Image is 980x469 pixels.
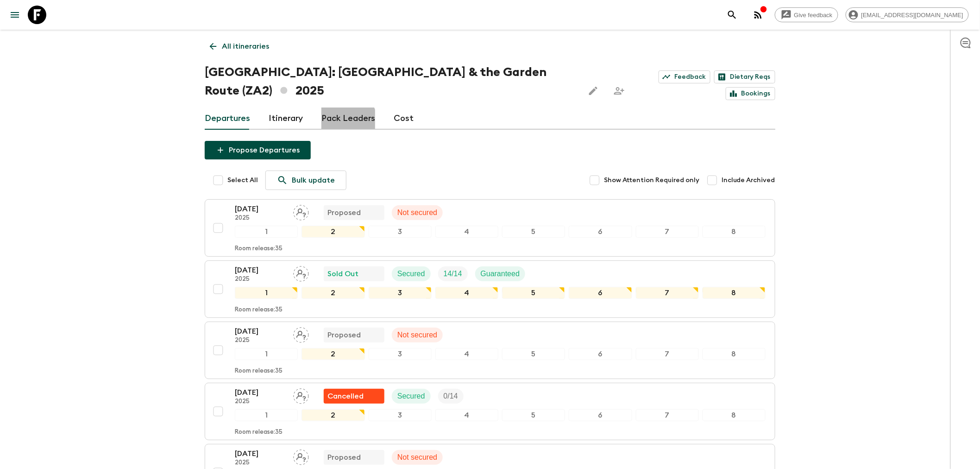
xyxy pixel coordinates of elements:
[435,409,498,421] div: 4
[293,208,309,215] span: Assign pack leader
[235,306,283,314] p: Room release: 35
[321,108,375,130] a: Pack Leaders
[235,409,298,421] div: 1
[293,269,309,276] span: Assign pack leader
[235,368,283,375] p: Room release: 35
[703,409,766,421] div: 8
[205,37,274,56] a: All itineraries
[6,6,24,24] button: menu
[435,287,498,299] div: 4
[222,41,269,52] p: All itineraries
[438,266,468,281] div: Trip Fill
[636,287,699,299] div: 7
[292,175,335,186] p: Bulk update
[293,391,309,399] span: Assign pack leader
[205,141,311,159] button: Propose Departures
[205,108,250,130] a: Departures
[235,337,286,344] p: 2025
[444,391,458,402] p: 0 / 14
[435,226,498,238] div: 4
[235,429,283,436] p: Room release: 35
[775,7,838,22] a: Give feedback
[205,383,775,440] button: [DATE]2025Assign pack leaderFlash Pack cancellationSecuredTrip Fill12345678Room release:35
[369,287,432,299] div: 3
[324,389,384,404] div: Flash Pack cancellation
[481,268,520,279] p: Guaranteed
[227,176,258,185] span: Select All
[205,63,577,100] h1: [GEOGRAPHIC_DATA]: [GEOGRAPHIC_DATA] & the Garden Route (ZA2) 2025
[369,348,432,360] div: 3
[636,226,699,238] div: 7
[205,322,775,379] button: [DATE]2025Assign pack leaderProposedNot secured12345678Room release:35
[392,328,443,342] div: Not secured
[610,82,628,100] span: Share this itinerary
[235,387,286,398] p: [DATE]
[302,287,364,299] div: 2
[235,215,286,222] p: 2025
[714,70,775,83] a: Dietary Reqs
[502,348,565,360] div: 5
[444,268,462,279] p: 14 / 14
[722,176,775,185] span: Include Archived
[502,226,565,238] div: 5
[636,348,699,360] div: 7
[327,207,361,218] p: Proposed
[636,409,699,421] div: 7
[584,82,603,100] button: Edit this itinerary
[369,226,432,238] div: 3
[327,452,361,463] p: Proposed
[235,245,283,253] p: Room release: 35
[293,330,309,337] span: Assign pack leader
[392,450,443,465] div: Not secured
[397,330,437,341] p: Not secured
[327,330,361,341] p: Proposed
[392,389,431,404] div: Secured
[235,287,298,299] div: 1
[302,226,364,238] div: 2
[569,409,632,421] div: 6
[435,348,498,360] div: 4
[397,268,425,279] p: Secured
[659,70,710,83] a: Feedback
[235,348,298,360] div: 1
[394,108,414,130] a: Cost
[846,7,969,22] div: [EMAIL_ADDRESS][DOMAIN_NAME]
[569,287,632,299] div: 6
[723,6,741,24] button: search adventures
[235,448,286,459] p: [DATE]
[703,287,766,299] div: 8
[856,12,968,19] span: [EMAIL_ADDRESS][DOMAIN_NAME]
[302,348,364,360] div: 2
[369,409,432,421] div: 3
[703,348,766,360] div: 8
[726,87,775,100] a: Bookings
[265,171,346,190] a: Bulk update
[235,326,286,337] p: [DATE]
[397,452,437,463] p: Not secured
[327,391,364,402] p: Cancelled
[205,260,775,318] button: [DATE]2025Assign pack leaderSold OutSecuredTrip FillGuaranteed12345678Room release:35
[235,265,286,276] p: [DATE]
[392,266,431,281] div: Secured
[502,287,565,299] div: 5
[604,176,699,185] span: Show Attention Required only
[205,199,775,257] button: [DATE]2025Assign pack leaderProposedNot secured12345678Room release:35
[302,409,364,421] div: 2
[569,226,632,238] div: 6
[569,348,632,360] div: 6
[392,205,443,220] div: Not secured
[269,108,303,130] a: Itinerary
[235,226,298,238] div: 1
[235,276,286,283] p: 2025
[293,452,309,460] span: Assign pack leader
[235,203,286,215] p: [DATE]
[438,389,464,404] div: Trip Fill
[703,226,766,238] div: 8
[397,391,425,402] p: Secured
[327,268,358,279] p: Sold Out
[397,207,437,218] p: Not secured
[789,12,838,19] span: Give feedback
[235,398,286,406] p: 2025
[235,459,286,467] p: 2025
[502,409,565,421] div: 5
